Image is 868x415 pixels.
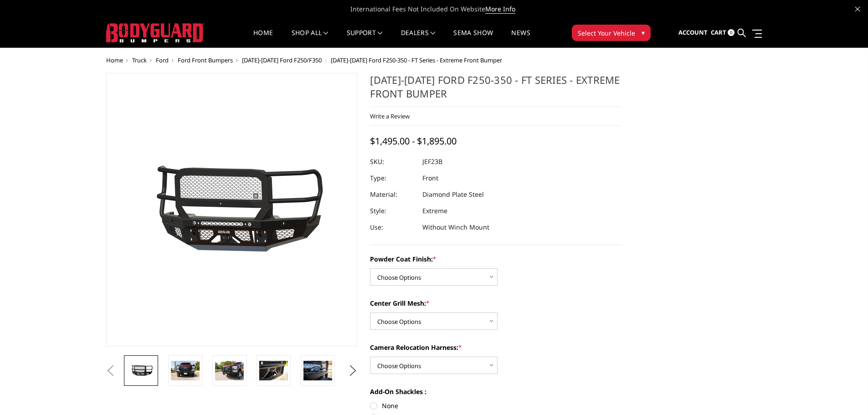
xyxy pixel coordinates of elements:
[370,219,416,236] dt: Use:
[331,56,502,64] span: [DATE]-[DATE] Ford F250-350 - FT Series - Extreme Front Bumper
[401,30,436,47] a: Dealers
[370,186,416,203] dt: Material:
[292,30,329,47] a: shop all
[253,30,273,47] a: Home
[346,364,360,378] button: Next
[370,135,457,147] span: $1,495.00 - $1,895.00
[370,254,621,264] label: Powder Coat Finish:
[642,28,645,37] span: ▾
[106,73,358,346] a: 2023-2026 Ford F250-350 - FT Series - Extreme Front Bumper
[215,361,244,380] img: 2023-2026 Ford F250-350 - FT Series - Extreme Front Bumper
[728,29,734,36] span: 0
[370,401,621,410] label: None
[370,170,416,186] dt: Type:
[678,28,708,36] span: Account
[132,56,147,64] a: Truck
[347,30,383,47] a: Support
[370,387,621,396] label: Add-On Shackles :
[104,364,118,378] button: Previous
[171,361,200,380] img: 2023-2026 Ford F250-350 - FT Series - Extreme Front Bumper
[511,30,530,47] a: News
[370,343,621,352] label: Camera Relocation Harness:
[178,56,233,64] a: Ford Front Bumpers
[578,28,635,38] span: Select Your Vehicle
[485,5,515,14] a: More Info
[242,56,322,64] a: [DATE]-[DATE] Ford F250/F350
[422,154,442,170] dd: JEF23B
[370,73,621,107] h1: [DATE]-[DATE] Ford F250-350 - FT Series - Extreme Front Bumper
[259,361,288,380] img: 2023-2026 Ford F250-350 - FT Series - Extreme Front Bumper
[156,56,169,64] a: Ford
[422,203,447,219] dd: Extreme
[453,30,493,47] a: SEMA Show
[678,20,708,45] a: Account
[370,154,416,170] dt: SKU:
[303,361,332,380] img: 2023-2026 Ford F250-350 - FT Series - Extreme Front Bumper
[422,219,489,236] dd: Without Winch Mount
[370,112,410,120] a: Write a Review
[711,20,734,45] a: Cart 0
[106,23,204,42] img: BODYGUARD BUMPERS
[370,203,416,219] dt: Style:
[106,56,123,64] a: Home
[711,28,726,36] span: Cart
[370,298,621,308] label: Center Grill Mesh:
[422,170,438,186] dd: Front
[572,25,651,41] button: Select Your Vehicle
[422,186,484,203] dd: Diamond Plate Steel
